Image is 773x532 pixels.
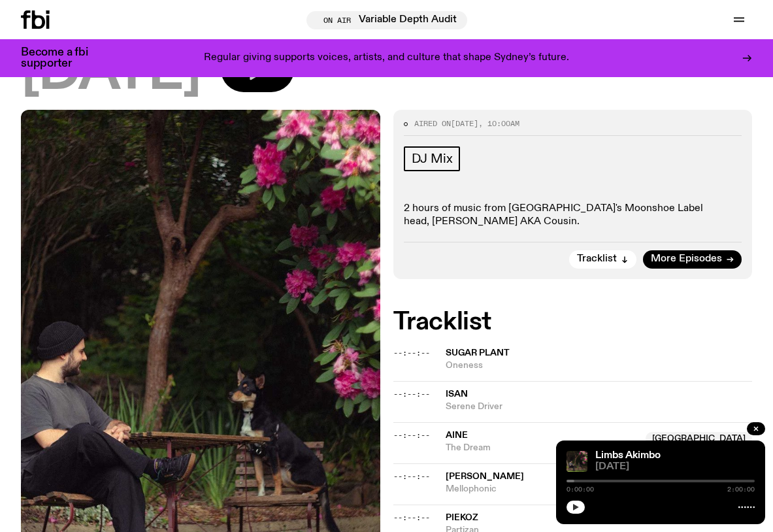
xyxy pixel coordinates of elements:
[393,512,430,523] span: --:--:--
[412,152,453,166] span: DJ Mix
[414,118,451,129] span: Aired on
[446,483,753,495] span: Mellophonic
[577,254,617,264] span: Tracklist
[446,431,468,440] span: Aine
[393,389,430,399] span: --:--:--
[393,471,430,482] span: --:--:--
[643,250,742,269] a: More Episodes
[595,462,755,472] span: [DATE]
[646,432,752,445] span: [GEOGRAPHIC_DATA]
[446,401,753,413] span: Serene Driver
[567,451,587,472] img: Jackson sits at an outdoor table, legs crossed and gazing at a black and brown dog also sitting a...
[446,472,524,481] span: [PERSON_NAME]
[451,118,478,129] span: [DATE]
[21,47,105,69] h3: Become a fbi supporter
[393,348,430,358] span: --:--:--
[204,52,569,64] p: Regular giving supports voices, artists, and culture that shape Sydney’s future.
[21,46,200,99] span: [DATE]
[569,250,636,269] button: Tracklist
[727,486,755,493] span: 2:00:00
[446,390,468,399] span: Isan
[478,118,519,129] span: , 10:00am
[567,486,594,493] span: 0:00:00
[393,310,753,334] h2: Tracklist
[404,146,461,171] a: DJ Mix
[446,359,753,372] span: Oneness
[651,254,722,264] span: More Episodes
[404,203,742,227] p: 2 hours of music from [GEOGRAPHIC_DATA]'s Moonshoe Label head, [PERSON_NAME] AKA Cousin.
[446,442,638,454] span: The Dream
[393,430,430,441] span: --:--:--
[446,513,478,522] span: Piekoz
[446,348,510,357] span: Sugar Plant
[595,450,661,461] a: Limbs Akimbo
[306,11,467,29] button: On AirVariable Depth Audit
